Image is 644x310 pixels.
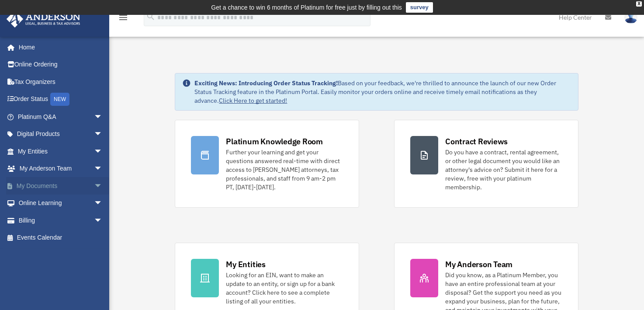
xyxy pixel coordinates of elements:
[445,136,508,147] div: Contract Reviews
[445,259,512,270] div: My Anderson Team
[6,229,116,247] a: Events Calendar
[6,177,116,195] a: My Documentsarrow_drop_down
[6,195,116,212] a: Online Learningarrow_drop_down
[94,160,111,178] span: arrow_drop_down
[211,2,402,13] div: Get a chance to win 6 months of Platinum for free just by filling out this
[226,271,343,306] div: Looking for an EIN, want to make an update to an entity, or sign up for a bank account? Click her...
[226,259,265,270] div: My Entities
[94,143,111,160] span: arrow_drop_down
[194,79,338,87] strong: Exciting News: Introducing Order Status Tracking!
[406,2,433,13] a: survey
[4,10,83,28] img: Anderson Advisors Platinum Portal
[118,15,128,23] a: menu
[6,73,116,91] a: Tax Organizers
[94,108,111,126] span: arrow_drop_down
[226,148,343,192] div: Further your learning and get your questions answered real-time with direct access to [PERSON_NAM...
[146,12,156,21] i: search
[226,136,323,147] div: Platinum Knowledge Room
[445,148,562,192] div: Do you have a contract, rental agreement, or other legal document you would like an attorney's ad...
[94,177,111,195] span: arrow_drop_down
[219,97,287,104] a: Click Here to get started!
[94,125,111,143] span: arrow_drop_down
[94,212,111,230] span: arrow_drop_down
[6,91,116,108] a: Order StatusNEW
[118,12,128,23] i: menu
[6,143,116,160] a: My Entitiesarrow_drop_down
[50,93,69,106] div: NEW
[6,160,116,178] a: My Anderson Teamarrow_drop_down
[6,56,116,73] a: Online Ordering
[175,120,359,208] a: Platinum Knowledge Room Further your learning and get your questions answered real-time with dire...
[6,125,116,143] a: Digital Productsarrow_drop_down
[194,79,571,105] div: Based on your feedback, we're thrilled to announce the launch of our new Order Status Tracking fe...
[394,120,578,208] a: Contract Reviews Do you have a contract, rental agreement, or other legal document you would like...
[94,195,111,212] span: arrow_drop_down
[6,38,111,56] a: Home
[636,1,642,7] div: close
[624,11,637,24] img: User Pic
[6,108,116,125] a: Platinum Q&Aarrow_drop_down
[6,212,116,229] a: Billingarrow_drop_down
